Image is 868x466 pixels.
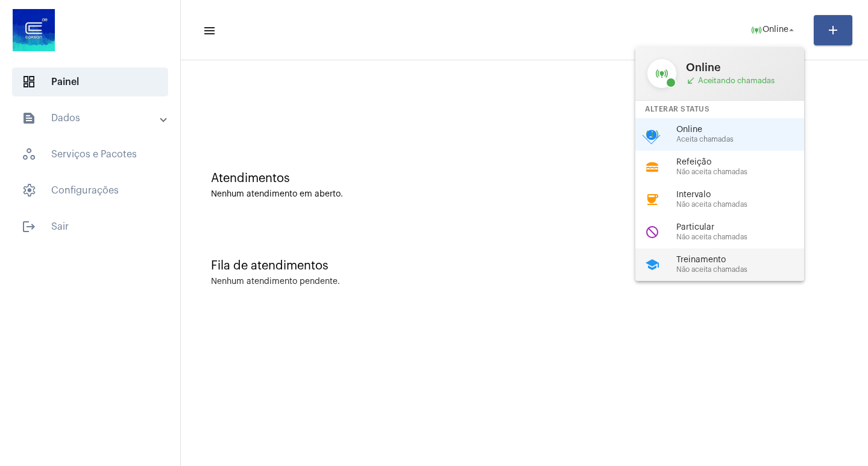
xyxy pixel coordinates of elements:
span: Não aceita chamadas [676,168,814,176]
mat-icon: do_not_disturb [645,225,659,239]
mat-icon: online_prediction [645,127,659,142]
div: Alterar Status [635,101,804,118]
mat-icon: call_received [686,76,696,86]
span: Não aceita chamadas [676,201,814,209]
span: Intervalo [676,190,814,200]
span: Particular [676,223,814,232]
mat-icon: coffee [645,192,659,207]
mat-icon: check_circle [643,127,661,145]
span: Online [676,125,814,134]
mat-icon: online_prediction [647,59,676,88]
span: Aceitando chamadas [686,76,792,86]
span: Treinamento [676,256,814,265]
mat-icon: lunch_dining [645,160,659,174]
span: Online [686,61,792,74]
span: Não aceita chamadas [676,233,814,241]
span: Refeição [676,158,814,167]
span: Aceita chamadas [676,136,814,143]
mat-icon: school [645,257,659,272]
span: Não aceita chamadas [676,266,814,274]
